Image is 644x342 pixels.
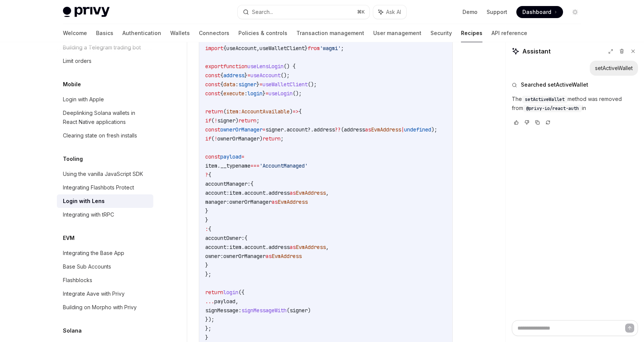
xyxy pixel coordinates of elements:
[269,189,290,196] span: address
[205,108,223,115] span: return
[205,162,217,169] span: item
[344,126,365,133] span: address
[205,171,208,178] span: ?
[241,108,290,115] span: AccountAvailable
[281,135,284,142] span: ;
[256,45,259,52] span: ,
[512,81,638,89] button: Searched setActiveWallet
[223,253,266,260] span: ownerOrManager
[205,298,214,305] span: ...
[290,189,296,196] span: as
[238,289,244,296] span: ({
[238,81,256,88] span: signer
[235,298,238,305] span: ,
[235,81,238,88] span: :
[262,126,266,133] span: =
[281,72,290,79] span: ();
[205,217,208,223] span: }
[256,117,259,124] span: ;
[373,5,406,19] button: Ask AI
[208,171,211,178] span: {
[238,5,369,19] button: Search...⌘K
[335,126,341,133] span: ??
[63,108,149,127] div: Deeplinking Solana wallets in React Native applications
[223,81,235,88] span: data
[262,81,308,88] span: useWalletClient
[365,126,371,133] span: as
[57,194,153,208] a: Login with Lens
[63,249,124,258] div: Integrating the Base App
[63,210,114,219] div: Integrating with tRPC
[259,135,262,142] span: )
[431,126,437,133] span: );
[238,24,287,42] a: Policies & controls
[57,93,153,106] a: Login with Apple
[205,253,223,260] span: owner:
[293,90,302,97] span: ();
[63,131,137,140] div: Clearing state on fresh installs
[259,45,305,52] span: useWalletClient
[308,45,320,52] span: from
[386,8,401,16] span: Ask AI
[522,47,551,56] span: Assistant
[401,126,404,133] span: |
[220,72,223,79] span: {
[259,81,262,88] span: =
[229,198,272,205] span: ownerOrManager
[63,234,75,243] h5: EVM
[63,326,82,335] h5: Solana
[205,262,208,269] span: }
[266,126,284,133] span: signer
[214,117,217,124] span: !
[521,81,588,89] span: Searched setActiveWallet
[211,135,214,142] span: (
[259,162,308,169] span: 'AccountManaged'
[241,244,244,250] span: .
[569,6,581,18] button: Toggle dark mode
[57,181,153,194] a: Integrating Flashbots Protect
[205,307,241,314] span: signMessage:
[223,72,244,79] span: address
[63,276,92,285] div: Flashblocks
[244,72,247,79] span: }
[241,153,244,160] span: =
[220,153,241,160] span: payload
[244,235,247,241] span: {
[235,117,238,124] span: )
[205,153,220,160] span: const
[491,24,527,42] a: API reference
[522,8,551,16] span: Dashboard
[205,81,220,88] span: const
[205,289,223,296] span: return
[205,45,223,52] span: import
[269,244,290,250] span: address
[250,180,253,187] span: {
[205,90,220,97] span: const
[63,289,125,298] div: Integrate Aave with Privy
[284,126,287,133] span: .
[326,244,329,250] span: ,
[63,154,83,163] h5: Tooling
[238,117,256,124] span: return
[223,90,244,97] span: execute
[223,63,247,70] span: function
[238,108,241,115] span: :
[208,226,211,232] span: {
[205,316,214,323] span: });
[305,45,308,52] span: }
[244,90,247,97] span: :
[229,189,241,196] span: item
[461,24,482,42] a: Recipes
[63,7,110,17] img: light logo
[256,81,259,88] span: }
[287,307,290,314] span: (
[214,298,235,305] span: payload
[63,24,87,42] a: Welcome
[63,183,134,192] div: Integrating Flashbots Protect
[63,303,137,312] div: Building on Morpho with Privy
[57,260,153,273] a: Base Sub Accounts
[205,271,211,278] span: };
[217,117,235,124] span: signer
[250,72,281,79] span: useAccount
[595,64,633,72] div: setActiveWallet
